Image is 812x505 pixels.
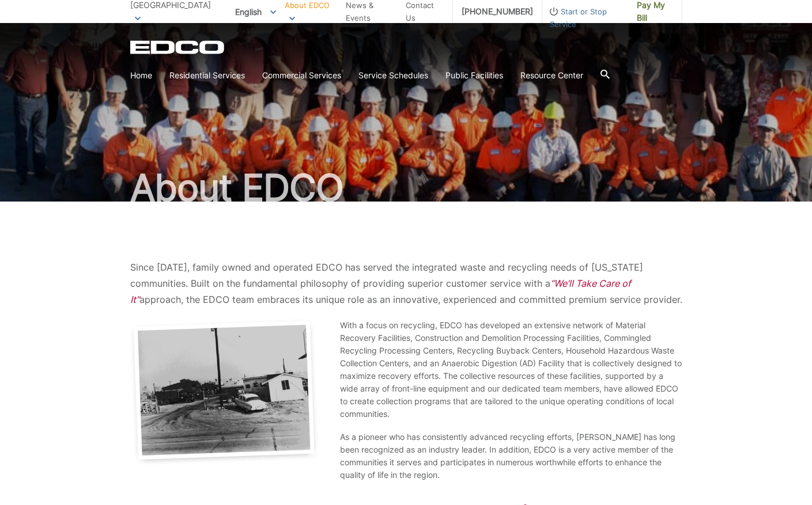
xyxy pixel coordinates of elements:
a: Commercial Services [262,69,341,82]
p: As a pioneer who has consistently advanced recycling efforts, [PERSON_NAME] has long been recogni... [340,431,682,481]
a: Home [130,69,152,82]
span: English [226,2,285,21]
img: EDCO facility [130,319,318,465]
p: With a focus on recycling, EDCO has developed an extensive network of Material Recovery Facilitie... [340,319,682,420]
a: Residential Services [169,69,245,82]
h1: About EDCO [130,169,682,206]
a: EDCD logo. Return to the homepage. [130,40,226,54]
a: Public Facilities [445,69,503,82]
p: Since [DATE], family owned and operated EDCO has served the integrated waste and recycling needs ... [130,259,682,307]
em: “We’ll Take Care of It” [130,278,631,305]
a: Service Schedules [358,69,428,82]
a: Resource Center [520,69,583,82]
